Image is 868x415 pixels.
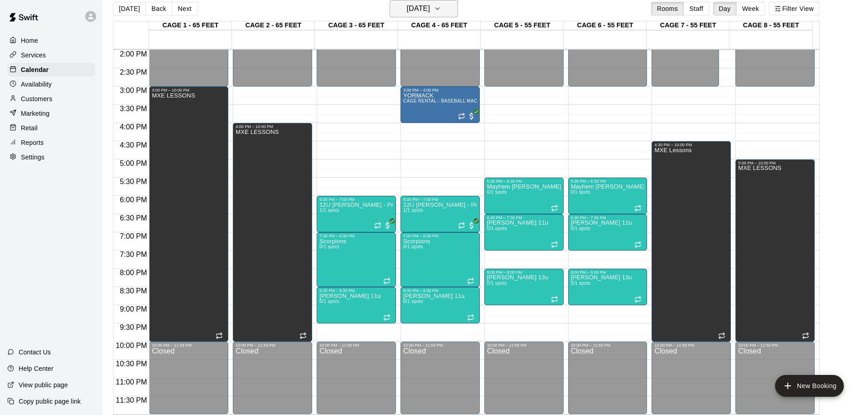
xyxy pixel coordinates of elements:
[319,208,339,213] span: 1/1 spots filled
[319,197,393,202] div: 6:00 PM – 7:00 PM
[718,332,725,339] span: Recurring event
[458,113,465,120] span: Recurring event
[484,269,564,305] div: 8:00 PM – 9:00 PM: Mayhem Raymar 13u
[118,269,149,277] span: 8:00 PM
[571,270,645,275] div: 8:00 PM – 9:00 PM
[735,342,815,414] div: 10:00 PM – 11:59 PM: Closed
[21,36,38,45] p: Home
[568,342,647,414] div: 10:00 PM – 11:59 PM: Closed
[738,343,812,348] div: 10:00 PM – 11:59 PM
[634,241,642,248] span: Recurring event
[216,332,223,339] span: Recurring event
[7,150,95,164] a: Settings
[383,314,390,321] span: Recurring event
[7,92,95,106] a: Customers
[299,332,307,339] span: Recurring event
[401,196,480,232] div: 6:00 PM – 7:00 PM: 12U Guss - Practice
[152,343,226,348] div: 10:00 PM – 11:59 PM
[172,2,197,15] button: Next
[403,343,477,348] div: 10:00 PM – 11:59 PM
[21,109,50,118] p: Marketing
[19,380,68,389] p: View public page
[7,63,95,77] div: Calendar
[319,299,339,304] span: 0/1 spots filled
[317,342,396,414] div: 10:00 PM – 11:59 PM: Closed
[236,124,309,129] div: 4:00 PM – 10:00 PM
[654,143,728,147] div: 4:30 PM – 10:00 PM
[551,205,558,212] span: Recurring event
[403,88,477,92] div: 3:00 PM – 4:00 PM
[21,80,52,89] p: Availability
[113,396,149,404] span: 11:30 PM
[403,98,489,103] span: CAGE RENTAL - BASEBALL MACHINE
[634,296,642,303] span: Recurring event
[19,348,51,357] p: Contact Us
[571,343,645,348] div: 10:00 PM – 11:59 PM
[564,21,647,30] div: CAGE 6 - 55 FEET
[403,208,423,213] span: 1/1 spots filled
[467,112,476,121] span: All customers have paid
[407,2,430,15] h6: [DATE]
[403,234,477,238] div: 7:00 PM – 8:30 PM
[21,123,38,133] p: Retail
[487,190,507,195] span: 0/1 spots filled
[736,2,765,15] button: Week
[651,2,684,15] button: Rooms
[118,50,149,58] span: 2:00 PM
[19,397,81,406] p: Copy public page link
[487,270,561,275] div: 8:00 PM – 9:00 PM
[683,2,709,15] button: Staff
[317,196,396,232] div: 6:00 PM – 7:00 PM: 12U Guss - Practice
[647,21,729,30] div: CAGE 7 - 55 FEET
[484,178,564,214] div: 5:30 PM – 6:30 PM: Mayhem Galligan 8u
[571,215,645,220] div: 6:30 PM – 7:30 PM
[113,360,149,368] span: 10:30 PM
[315,21,398,30] div: CAGE 3 - 65 FEET
[401,287,480,323] div: 8:30 PM – 9:30 PM: Mayhem Goldman 11u
[21,65,49,74] p: Calendar
[118,232,149,240] span: 7:00 PM
[7,107,95,120] a: Marketing
[383,221,392,230] span: All customers have paid
[775,375,844,397] button: add
[487,281,507,286] span: 0/1 spots filled
[118,123,149,131] span: 4:00 PM
[568,214,647,251] div: 6:30 PM – 7:30 PM: Mayhem Berman 11u
[467,277,474,285] span: Recurring event
[7,34,95,47] a: Home
[383,277,390,285] span: Recurring event
[481,21,564,30] div: CAGE 5 - 55 FEET
[467,221,476,230] span: All customers have paid
[118,251,149,258] span: 7:30 PM
[21,153,45,162] p: Settings
[7,121,95,135] div: Retail
[401,87,480,123] div: 3:00 PM – 4:00 PM: YORMACK
[769,2,820,15] button: Filter View
[118,68,149,76] span: 2:30 PM
[374,222,381,229] span: Recurring event
[568,269,647,305] div: 8:00 PM – 9:00 PM: Mayhem Raymar 13u
[403,244,423,249] span: 0/1 spots filled
[484,342,564,414] div: 10:00 PM – 11:59 PM: Closed
[113,342,149,349] span: 10:00 PM
[149,342,228,414] div: 10:00 PM – 11:59 PM: Closed
[319,343,393,348] div: 10:00 PM – 11:59 PM
[7,136,95,149] a: Reports
[652,342,731,414] div: 10:00 PM – 11:59 PM: Closed
[145,2,172,15] button: Back
[7,77,95,91] a: Availability
[118,141,149,149] span: 4:30 PM
[571,179,645,184] div: 5:30 PM – 6:30 PM
[118,159,149,167] span: 5:00 PM
[713,2,737,15] button: Day
[652,141,731,342] div: 4:30 PM – 10:00 PM: MXE Lessons
[654,343,728,348] div: 10:00 PM – 11:59 PM
[21,94,52,103] p: Customers
[118,214,149,222] span: 6:30 PM
[7,48,95,62] div: Services
[118,305,149,313] span: 9:00 PM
